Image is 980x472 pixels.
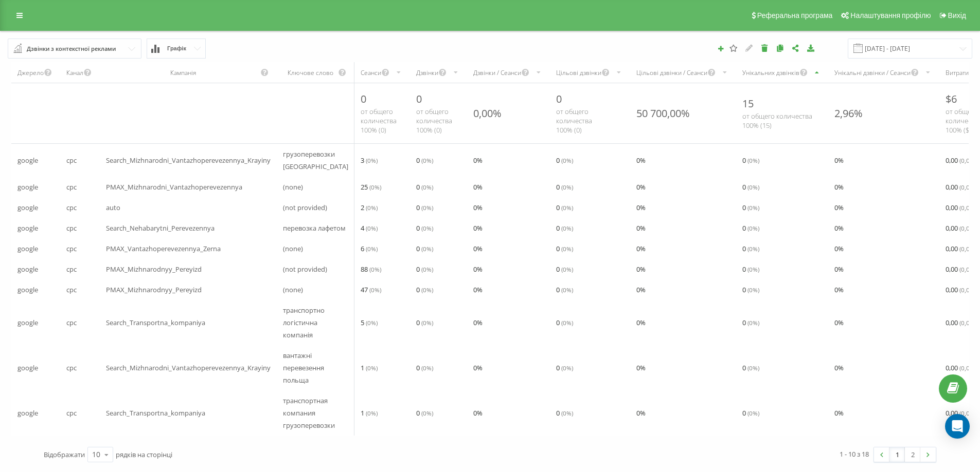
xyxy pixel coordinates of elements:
[106,201,120,214] span: auto
[747,265,759,273] span: ( 0 %)
[636,362,646,374] span: 0 %
[283,284,303,296] span: (none)
[729,44,738,51] i: Звіт за замовчуванням. Завжди завантажувати цей звіт першим при відкритті Аналітики.
[66,407,77,419] span: cpc
[366,156,378,164] span: ( 0 %)
[66,154,77,166] span: cpc
[416,181,433,193] span: 0
[834,407,844,419] span: 0 %
[959,183,980,191] span: ( 0,00 %)
[889,447,905,462] a: 1
[747,156,759,164] span: ( 0 %)
[561,265,573,273] span: ( 0 %)
[556,316,573,329] span: 0
[106,284,202,296] span: PMAX_Mizhnarodnyy_Pereyizd
[366,364,378,372] span: ( 0 %)
[747,203,759,212] span: ( 0 %)
[556,68,601,77] div: Цільові дзвінки
[66,362,77,374] span: cpc
[283,148,348,173] span: грузоперевозки [GEOGRAPHIC_DATA]
[416,107,452,135] span: от общего количества 100% ( 0 )
[473,263,483,275] span: 0 %
[421,409,433,417] span: ( 0 %)
[473,316,483,329] span: 0 %
[473,181,483,193] span: 0 %
[27,43,116,54] div: Дзвінки з контекстної реклами
[946,242,980,255] span: 0,00
[283,304,348,341] span: транспортно логістична компанія
[834,181,844,193] span: 0 %
[946,68,969,77] div: Витрати
[742,97,754,110] span: 15
[106,222,215,234] span: Search_Nehabarytni_Perevezennya
[834,106,863,120] div: 2,96%
[366,318,378,327] span: ( 0 %)
[946,92,957,106] span: $ 6
[17,154,38,166] span: google
[959,265,980,273] span: ( 0,00 %)
[959,244,980,253] span: ( 0,00 %)
[361,107,397,135] span: от общего количества 100% ( 0 )
[636,154,646,166] span: 0 %
[946,362,980,374] span: 0,00
[946,263,980,275] span: 0,00
[840,449,869,459] div: 1 - 10 з 18
[834,242,844,255] span: 0 %
[421,183,433,191] span: ( 0 %)
[11,62,969,436] div: scrollable content
[556,263,573,275] span: 0
[747,286,759,294] span: ( 0 %)
[283,349,348,386] span: вантажні перевезення польща
[361,92,366,106] span: 0
[742,316,759,329] span: 0
[745,44,754,51] i: Редагувати звіт
[959,409,980,417] span: ( 0,00 %)
[106,242,221,255] span: PMAX_Vantazhoperevezennya_Zerna
[366,203,378,212] span: ( 0 %)
[834,68,911,77] div: Унікальні дзвінки / Сеанси
[66,263,77,275] span: cpc
[742,362,759,374] span: 0
[106,316,205,329] span: Search_Transportna_kompaniya
[106,362,271,374] span: Search_Mizhnarodni_Vantazhoperevezennya_Krayiny
[747,318,759,327] span: ( 0 %)
[636,407,646,419] span: 0 %
[17,407,38,419] span: google
[361,407,378,419] span: 1
[717,45,724,51] i: Створити звіт
[361,316,378,329] span: 5
[556,154,573,166] span: 0
[369,183,381,191] span: ( 0 %)
[636,106,690,120] div: 50 700,00%
[421,224,433,232] span: ( 0 %)
[636,68,707,77] div: Цільові дзвінки / Сеанси
[561,318,573,327] span: ( 0 %)
[283,242,303,255] span: (none)
[742,201,759,214] span: 0
[17,222,38,234] span: google
[959,224,980,232] span: ( 0,00 %)
[556,362,573,374] span: 0
[946,407,980,419] span: 0,00
[747,183,759,191] span: ( 0 %)
[361,362,378,374] span: 1
[66,284,77,296] span: cpc
[561,244,573,253] span: ( 0 %)
[17,263,38,275] span: google
[17,181,38,193] span: google
[791,44,800,51] i: Поділитися налаштуваннями звіту
[361,154,378,166] span: 3
[742,111,812,130] span: от общего количества 100% ( 15 )
[421,156,433,164] span: ( 0 %)
[742,407,759,419] span: 0
[369,286,381,294] span: ( 0 %)
[66,222,77,234] span: cpc
[556,107,592,135] span: от общего количества 100% ( 0 )
[473,106,502,120] div: 0,00%
[369,265,381,273] span: ( 0 %)
[421,203,433,212] span: ( 0 %)
[421,265,433,273] span: ( 0 %)
[283,222,346,234] span: перевозка лафетом
[959,318,980,327] span: ( 0,00 %)
[959,286,980,294] span: ( 0,00 %)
